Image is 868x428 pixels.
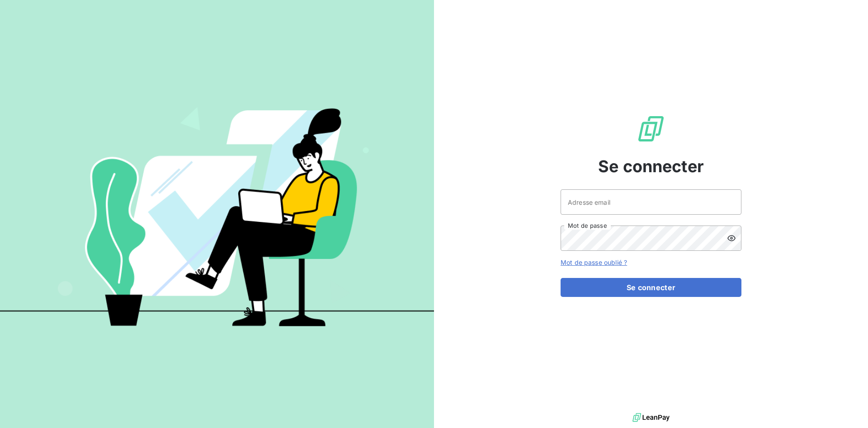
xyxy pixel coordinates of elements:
[561,278,741,297] button: Se connecter
[637,114,665,143] img: Logo LeanPay
[561,189,741,215] input: placeholder
[598,154,704,179] span: Se connecter
[561,259,627,266] a: Mot de passe oublié ?
[632,411,670,424] img: logo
